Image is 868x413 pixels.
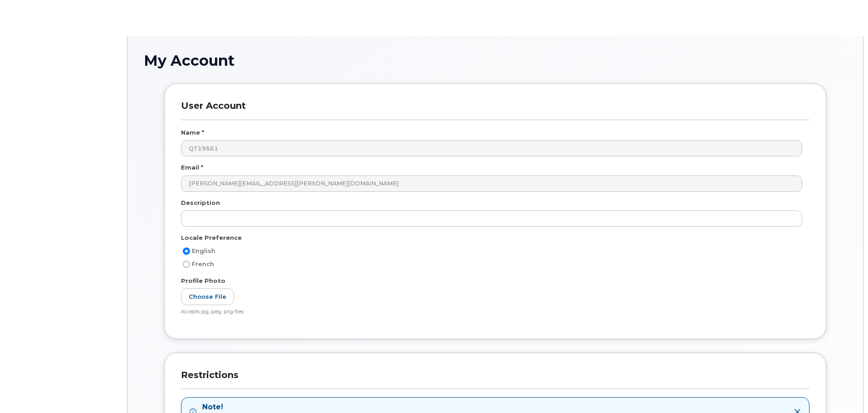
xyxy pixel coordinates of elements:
h3: User Account [181,100,809,120]
label: Profile Photo [181,277,225,285]
strong: Note! [202,402,595,413]
h3: Restrictions [181,369,809,389]
label: Choose File [181,288,234,305]
span: French [192,261,214,267]
label: Email * [181,163,203,172]
h1: My Account [144,53,847,68]
label: Description [181,199,220,207]
input: French [183,261,190,268]
input: English [183,248,190,255]
label: Locale Preference [181,233,242,242]
label: Name * [181,128,204,137]
span: English [192,248,215,254]
div: Accepts jpg, jpeg, png files [181,309,802,316]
